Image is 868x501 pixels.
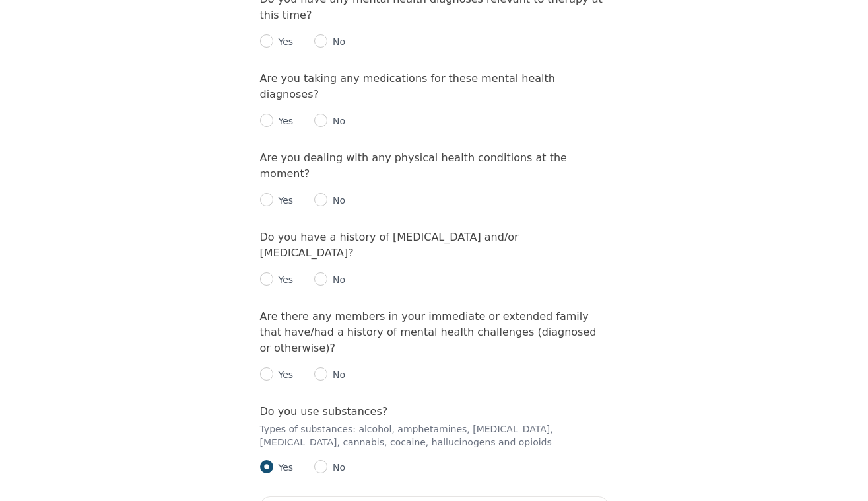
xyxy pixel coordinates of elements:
p: No [327,194,345,207]
p: Yes [273,368,294,381]
p: Yes [273,35,294,48]
label: Do you use substances? [260,405,388,418]
p: Types of substances: alcohol, amphetamines, [MEDICAL_DATA], [MEDICAL_DATA], cannabis, cocaine, ha... [260,422,609,449]
p: Yes [273,114,294,128]
p: No [327,273,345,286]
p: Yes [273,194,294,207]
label: Are you taking any medications for these mental health diagnoses? [260,72,555,100]
p: No [327,35,345,48]
p: No [327,114,345,128]
label: Are you dealing with any physical health conditions at the moment? [260,151,567,180]
p: No [327,461,345,474]
label: Do you have a history of [MEDICAL_DATA] and/or [MEDICAL_DATA]? [260,231,519,259]
p: Yes [273,461,294,474]
label: Are there any members in your immediate or extended family that have/had a history of mental heal... [260,310,597,354]
p: No [327,368,345,381]
p: Yes [273,273,294,286]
